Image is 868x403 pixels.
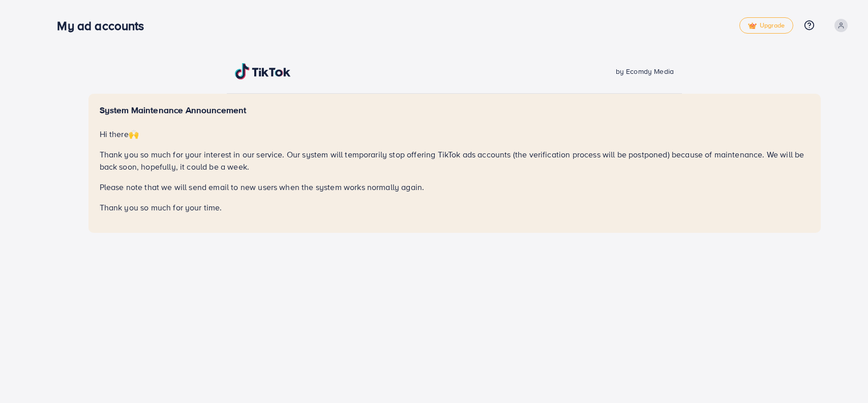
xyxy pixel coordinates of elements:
[100,148,810,173] p: Thank you so much for your interest in our service. Our system will temporarily stop offering Tik...
[100,181,810,193] p: Please note that we will send email to new users when the system works normally again.
[748,22,757,30] img: tick
[616,66,674,76] span: by Ecomdy Media
[57,18,152,33] h3: My ad accounts
[739,17,793,34] a: tickUpgrade
[235,63,291,79] img: TikTok
[100,128,810,140] p: Hi there
[748,22,785,30] span: Upgrade
[129,128,139,140] span: 🙌
[100,105,810,116] h5: System Maintenance Announcement
[100,201,810,213] p: Thank you so much for your time.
